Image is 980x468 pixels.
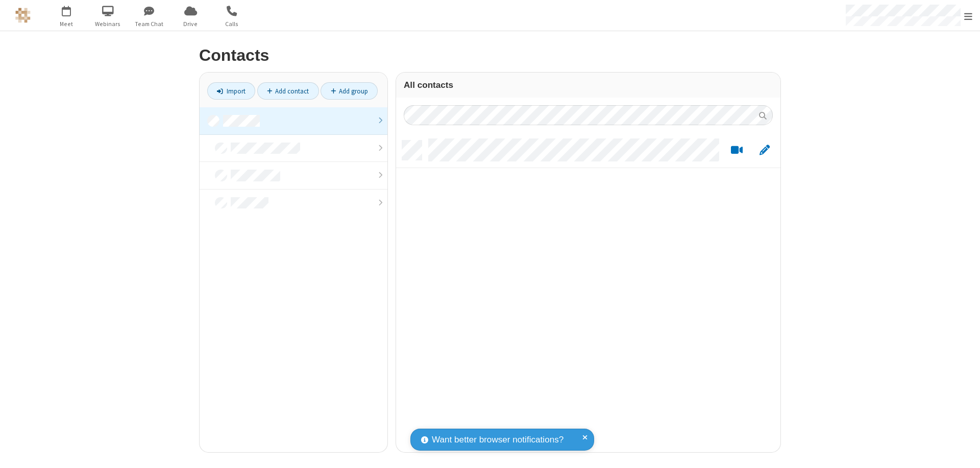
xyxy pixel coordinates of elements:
span: Calls [213,19,251,29]
button: Start a video meeting [727,144,747,157]
span: Webinars [89,19,127,29]
a: Import [207,82,255,100]
span: Drive [171,19,210,29]
h2: Contacts [199,46,781,64]
img: QA Selenium DO NOT DELETE OR CHANGE [15,8,31,23]
a: Add contact [257,82,319,100]
a: Add group [321,82,378,100]
span: Meet [47,19,86,29]
button: Edit [754,144,774,157]
span: Want better browser notifications? [432,433,563,447]
span: Team Chat [130,19,168,29]
h3: All contacts [404,80,773,90]
div: grid [396,133,780,452]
